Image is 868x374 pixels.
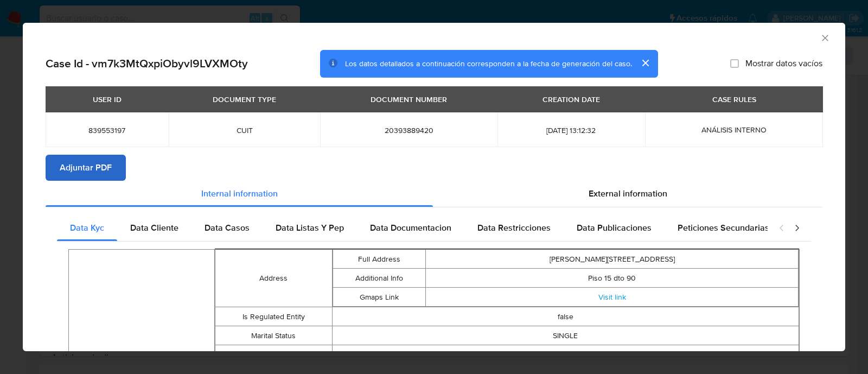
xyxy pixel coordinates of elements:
[57,215,768,241] div: Detailed internal info
[59,125,156,135] span: 839553197
[706,90,763,109] div: CASE RULES
[426,269,799,288] td: Piso 15 dto 90
[745,58,822,69] span: Mostrar datos vacíos
[730,59,739,68] input: Mostrar datos vacíos
[536,90,607,109] div: CREATION DATE
[333,269,426,288] td: Additional Info
[820,33,829,42] button: Cerrar ventana
[333,288,426,307] td: Gmaps Link
[332,326,799,345] td: SINGLE
[632,50,658,76] button: cerrar
[23,23,845,351] div: closure-recommendation-modal
[332,345,799,364] td: [DATE]
[60,156,112,180] span: Adjuntar PDF
[201,187,278,200] span: Internal information
[678,221,769,234] span: Peticiones Secundarias
[205,221,250,234] span: Data Casos
[426,250,799,269] td: [PERSON_NAME][STREET_ADDRESS]
[589,187,667,200] span: External information
[598,291,626,302] a: Visit link
[215,250,332,307] td: Address
[333,125,484,135] span: 20393889420
[215,345,332,364] td: Birthdate
[510,125,632,135] span: [DATE] 13:12:32
[86,90,128,109] div: USER ID
[46,56,248,71] h2: Case Id - vm7k3MtQxpiObyvl9LVXMOty
[215,307,332,326] td: Is Regulated Entity
[276,221,344,234] span: Data Listas Y Pep
[130,221,178,234] span: Data Cliente
[701,124,767,135] span: ANÁLISIS INTERNO
[182,125,308,135] span: CUIT
[46,181,822,207] div: Detailed info
[333,250,426,269] td: Full Address
[577,221,652,234] span: Data Publicaciones
[206,90,283,109] div: DOCUMENT TYPE
[70,221,104,234] span: Data Kyc
[370,221,451,234] span: Data Documentacion
[364,90,454,109] div: DOCUMENT NUMBER
[332,307,799,326] td: false
[345,58,632,69] span: Los datos detallados a continuación corresponden a la fecha de generación del caso.
[215,326,332,345] td: Marital Status
[477,221,551,234] span: Data Restricciones
[46,155,126,181] button: Adjuntar PDF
